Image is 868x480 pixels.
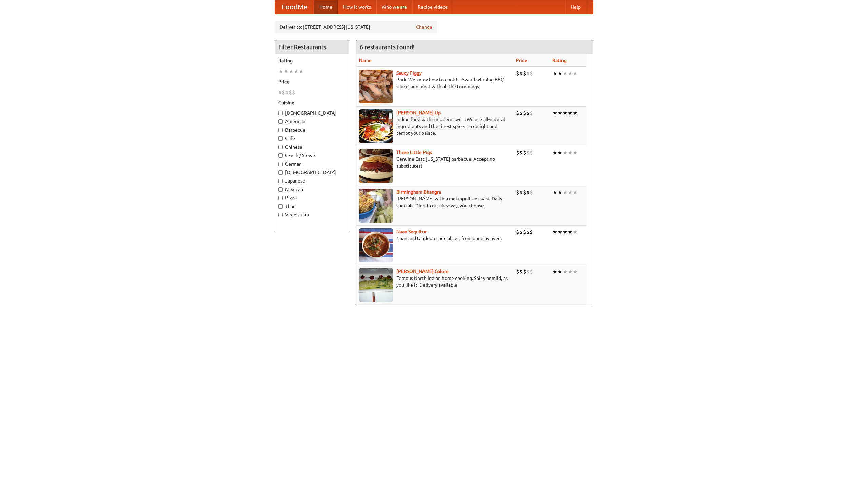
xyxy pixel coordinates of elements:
[278,170,283,175] input: [DEMOGRAPHIC_DATA]
[359,70,393,103] img: saucy.jpg
[526,109,530,117] li: $
[568,149,573,156] li: ★
[552,58,567,63] a: Rating
[359,58,372,63] a: Name
[359,275,511,288] p: Famous North Indian home cooking. Spicy or mild, as you like it. Delivery available.
[278,162,283,166] input: German
[519,70,523,77] li: $
[523,228,526,236] li: $
[412,0,453,14] a: Recipe videos
[519,109,523,117] li: $
[552,228,557,236] li: ★
[568,268,573,275] li: ★
[523,70,526,77] li: $
[573,149,578,156] li: ★
[516,268,519,275] li: $
[516,58,527,63] a: Price
[278,128,283,132] input: Barbecue
[359,195,511,209] p: [PERSON_NAME] with a metropolitan twist. Daily specials. Dine-in or takeaway, you choose.
[530,268,533,275] li: $
[396,189,441,195] a: Birmingham Bhangra
[396,150,432,155] a: Three Little Pigs
[573,70,578,77] li: ★
[289,89,292,96] li: $
[278,194,346,201] label: Pizza
[530,228,533,236] li: $
[376,0,412,14] a: Who we are
[396,70,422,76] a: Saucy Piggy
[359,149,393,183] img: littlepigs.jpg
[526,149,530,156] li: $
[359,268,393,302] img: currygalore.jpg
[283,68,289,75] li: ★
[278,187,283,192] input: Mexican
[565,0,586,14] a: Help
[568,228,573,236] li: ★
[359,189,393,223] img: bhangra.jpg
[278,127,346,133] label: Barbecue
[523,189,526,196] li: $
[523,149,526,156] li: $
[278,145,283,149] input: Chinese
[278,203,346,210] label: Thai
[557,228,563,236] li: ★
[416,24,432,31] a: Change
[314,0,338,14] a: Home
[557,149,563,156] li: ★
[359,235,511,242] p: Naan and tandoori specialties, from our clay oven.
[516,149,519,156] li: $
[278,177,346,184] label: Japanese
[278,152,346,159] label: Czech / Slovak
[552,149,557,156] li: ★
[563,70,568,77] li: ★
[275,0,314,14] a: FoodMe
[530,149,533,156] li: $
[530,189,533,196] li: $
[278,204,283,209] input: Thai
[568,70,573,77] li: ★
[278,68,283,75] li: ★
[275,40,349,54] h4: Filter Restaurants
[557,189,563,196] li: ★
[278,78,346,85] h5: Price
[552,189,557,196] li: ★
[278,179,283,183] input: Japanese
[523,268,526,275] li: $
[568,189,573,196] li: ★
[573,109,578,117] li: ★
[278,110,346,116] label: [DEMOGRAPHIC_DATA]
[278,118,346,125] label: American
[278,186,346,193] label: Mexican
[359,156,511,169] p: Genuine East [US_STATE] barbecue. Accept no substitutes!
[526,189,530,196] li: $
[563,189,568,196] li: ★
[289,68,294,75] li: ★
[568,109,573,117] li: ★
[292,89,295,96] li: $
[299,68,304,75] li: ★
[359,76,511,90] p: Pork. We know how to cook it. Award-winning BBQ sauce, and meat with all the trimmings.
[396,229,427,234] a: Naan Sequitur
[563,149,568,156] li: ★
[278,57,346,64] h5: Rating
[573,228,578,236] li: ★
[557,268,563,275] li: ★
[278,213,283,217] input: Vegetarian
[530,109,533,117] li: $
[278,153,283,158] input: Czech / Slovak
[557,109,563,117] li: ★
[360,44,415,50] ng-pluralize: 6 restaurants found!
[563,268,568,275] li: ★
[278,111,283,115] input: [DEMOGRAPHIC_DATA]
[526,228,530,236] li: $
[526,70,530,77] li: $
[552,70,557,77] li: ★
[285,89,289,96] li: $
[516,70,519,77] li: $
[278,136,283,141] input: Cafe
[563,109,568,117] li: ★
[396,110,441,115] a: [PERSON_NAME] Up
